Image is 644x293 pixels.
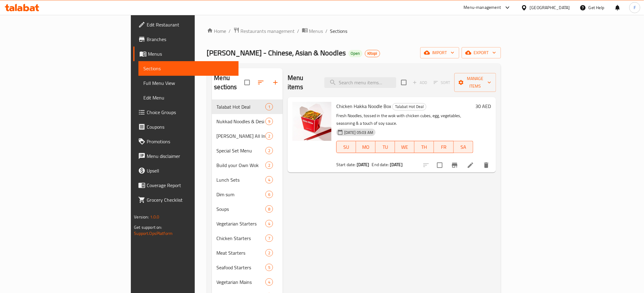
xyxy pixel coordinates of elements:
[336,102,391,111] span: Chicken Hakka Noodle Box
[372,161,389,169] span: End date:
[266,162,273,168] span: 2
[266,235,273,241] span: 7
[217,235,265,242] div: Chicken Starters
[265,220,273,227] div: items
[436,143,451,152] span: FR
[233,27,295,35] a: Restaurants management
[147,36,233,43] span: Branches
[212,187,283,202] div: Dim sum6
[133,193,238,207] a: Grocery Checklist
[462,47,501,58] button: export
[138,90,238,105] a: Edit Menu
[454,141,473,153] button: SA
[147,182,233,189] span: Coverage Report
[266,265,273,270] span: 5
[143,65,233,72] span: Sections
[147,167,233,174] span: Upsell
[365,51,380,56] span: Kitopi
[410,78,430,87] span: Add item
[390,161,403,169] b: [DATE]
[254,75,268,90] span: Sort sections
[217,249,265,256] span: Meat Starters
[147,138,233,145] span: Promotions
[217,191,265,198] span: Dim sum
[339,143,354,152] span: SU
[143,79,233,87] span: Full Menu View
[217,264,265,271] span: Seafood Starters
[265,132,273,140] div: items
[376,141,395,153] button: TU
[336,141,356,153] button: SU
[265,205,273,213] div: items
[464,4,501,11] div: Menu-management
[330,27,348,35] span: Sections
[133,149,238,163] a: Menu disclaimer
[217,220,265,227] span: Vegetarian Starters
[147,21,233,28] span: Edit Restaurant
[217,162,265,169] div: Build your Own Wok
[467,49,496,57] span: export
[265,118,273,125] div: items
[212,143,283,158] div: Special Set Menu2
[134,229,173,237] a: Support.OpsPlatform
[288,73,317,92] h2: Menu items
[397,143,412,152] span: WE
[150,213,159,221] span: 1.0.0
[266,221,273,227] span: 4
[212,260,283,275] div: Seafood Starters5
[447,158,462,173] button: Branch-specific-item
[212,246,283,260] div: Meat Starters2
[459,75,491,90] span: Manage items
[265,162,273,169] div: items
[217,147,265,154] div: Special Set Menu
[356,141,376,153] button: MO
[241,76,254,89] span: Select all sections
[266,279,273,285] span: 4
[357,161,369,169] b: [DATE]
[212,129,283,143] div: [PERSON_NAME] All In Box2
[143,94,233,101] span: Edit Menu
[434,141,453,153] button: FR
[266,119,273,124] span: 9
[133,17,238,32] a: Edit Restaurant
[342,130,376,135] span: [DATE] 05:03 AM
[336,112,473,127] p: Fresh Noodles, tossed in the wok with chicken cubes, egg, vegetables, seasoning & a touch of soy ...
[133,134,238,149] a: Promotions
[302,27,323,35] a: Menus
[148,50,233,58] span: Menus
[212,99,283,114] div: Talabat Hot Deal1
[265,235,273,242] div: items
[133,47,238,61] a: Menus
[265,249,273,256] div: items
[217,278,265,286] span: Vegetarian Mains
[133,32,238,47] a: Branches
[212,231,283,246] div: Chicken Starters7
[134,213,149,221] span: Version:
[212,173,283,187] div: Lunch Sets4
[634,4,636,11] span: F
[212,158,283,173] div: Build your Own Wok2
[217,103,265,110] span: Talabat Hot Deal
[393,103,426,110] span: Talabat Hot Deal
[415,141,434,153] button: TH
[207,46,346,60] span: [PERSON_NAME] - Chinese, Asian & Noodles
[336,161,356,169] span: Start date:
[266,177,273,183] span: 4
[241,27,295,35] span: Restaurants management
[207,27,501,35] nav: breadcrumb
[392,103,426,110] div: Talabat Hot Deal
[217,205,265,213] span: Soups
[265,191,273,198] div: items
[212,202,283,216] div: Soups8
[212,275,283,289] div: Vegetarian Mains4
[217,118,265,125] span: Nukkad Noodles & Desi Picks
[395,141,415,153] button: WE
[476,102,491,110] h6: 30 AED
[266,104,273,110] span: 1
[397,76,410,89] span: Select section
